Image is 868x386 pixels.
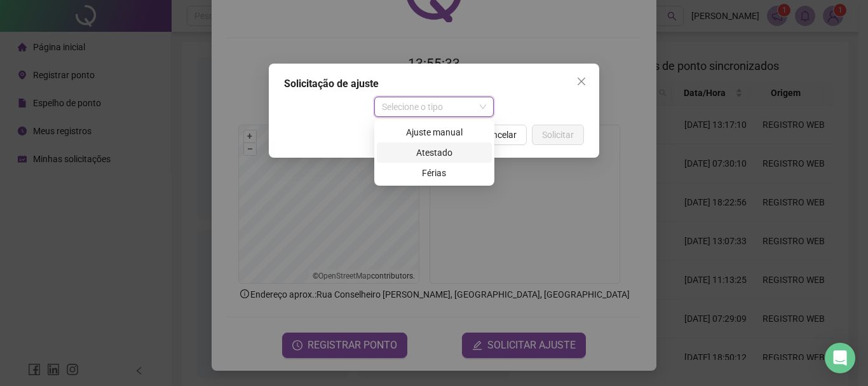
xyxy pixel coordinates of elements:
[571,71,592,92] button: Close
[384,146,484,160] div: Atestado
[471,125,527,145] button: Cancelar
[384,125,484,139] div: Ajuste manual
[377,163,492,183] div: Férias
[384,166,484,180] div: Férias
[382,97,487,116] span: Selecione o tipo
[532,125,584,145] button: Solicitar
[482,128,517,142] span: Cancelar
[576,76,587,86] span: close
[377,122,492,142] div: Ajuste manual
[825,343,855,373] div: Open Intercom Messenger
[377,142,492,163] div: Atestado
[284,76,584,92] div: Solicitação de ajuste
